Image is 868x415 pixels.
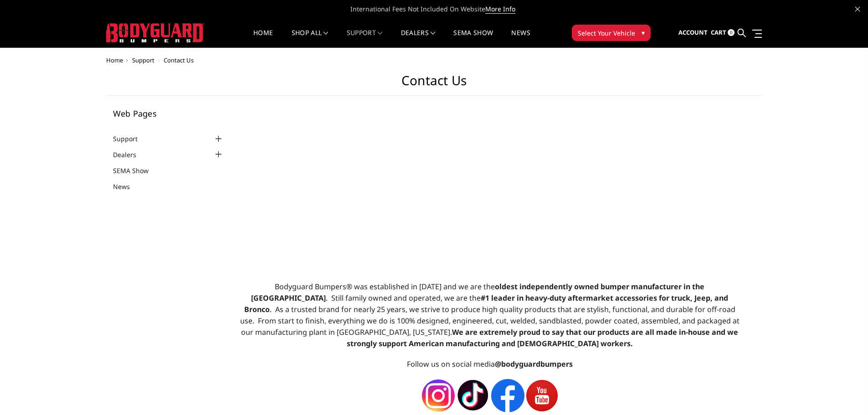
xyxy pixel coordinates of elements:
[578,28,635,38] span: Select Your Vehicle
[642,28,645,37] span: ▾
[251,282,704,303] strong: oldest independently owned bumper manufacturer in the [GEOGRAPHIC_DATA]
[678,20,708,45] a: Account
[347,327,739,348] strong: We are extremely proud to say that our products are all made in-house and we strongly support Ame...
[491,379,524,412] img: facebook-icon-1.png
[457,379,489,412] img: tiktok-icon-1.png
[422,379,455,412] img: instagram-icon-1.png
[106,23,204,42] img: BODYGUARD BUMPERS
[113,109,224,118] h5: Web Pages
[728,29,734,36] span: 0
[113,150,148,159] a: Dealers
[678,28,708,36] span: Account
[244,293,729,314] strong: #1 leader in heavy-duty aftermarket accessories for truck, Jeep, and Bronco
[164,56,194,64] span: Contact Us
[495,359,573,369] strong: @bodyguardbumpers
[453,30,493,47] a: SEMA Show
[526,380,558,411] img: youtube-icon-1.png
[253,30,273,47] a: Home
[132,56,154,64] a: Support
[113,134,149,143] a: Support
[113,166,160,175] a: SEMA Show
[106,56,123,64] a: Home
[711,20,734,45] a: Cart 0
[511,30,530,47] a: News
[711,28,726,36] span: Cart
[240,282,740,348] span: Bodyguard Bumpers® was established in [DATE] and we are the . Still family owned and operated, we...
[407,359,573,369] span: Follow us on social media
[106,73,762,96] h1: Contact Us
[485,5,515,14] a: More Info
[292,30,329,47] a: shop all
[347,30,383,47] a: Support
[401,30,436,47] a: Dealers
[572,25,651,41] button: Select Your Vehicle
[113,182,141,191] a: News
